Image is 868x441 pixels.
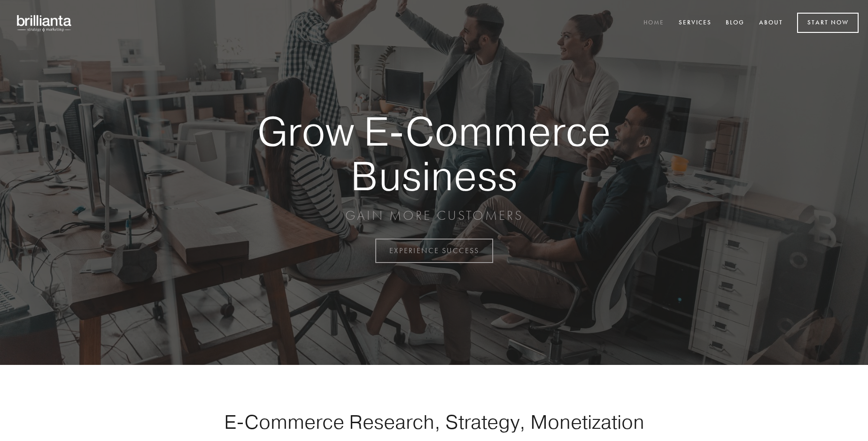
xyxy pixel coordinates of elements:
a: Home [637,15,670,31]
h1: E-Commerce Research, Strategy, Monetization [194,410,674,433]
strong: Grow E-Commerce Business [225,109,643,198]
a: EXPERIENCE SUCCESS [375,239,493,263]
a: About [753,15,789,31]
p: GAIN MORE CUSTOMERS [225,207,643,224]
a: Blog [720,15,751,31]
a: Start Now [797,13,859,33]
img: brillianta - research, strategy, marketing [9,9,80,37]
a: Services [673,15,718,31]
